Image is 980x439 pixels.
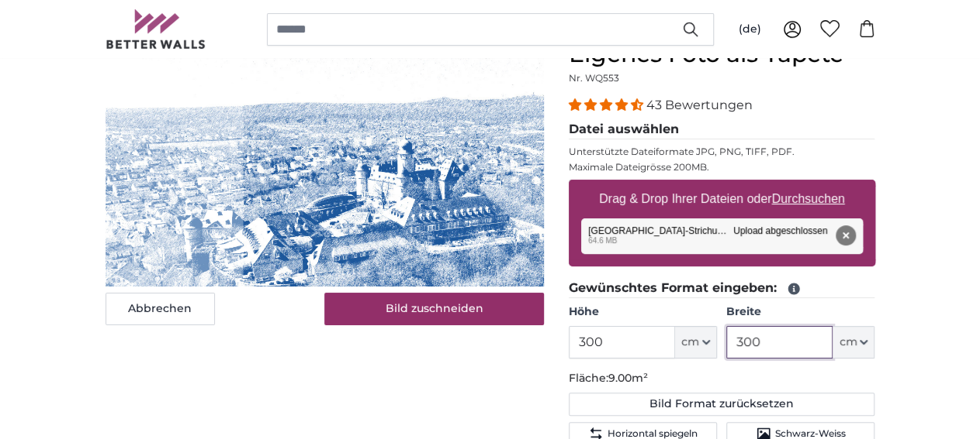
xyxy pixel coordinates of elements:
[646,98,753,112] span: 43 Bewertungen
[569,279,875,298] legend: Gewünschtes Format eingeben:
[569,120,875,139] legend: Datei auswählen
[771,192,844,205] u: Durchsuchen
[569,98,646,112] span: 4.40 stars
[593,183,851,214] label: Drag & Drop Ihrer Dateien oder
[106,9,206,49] img: Betterwalls
[569,72,619,84] span: Nr. WQ553
[106,293,215,325] button: Abbrechen
[675,326,717,358] button: cm
[726,15,774,43] button: (de)
[569,146,875,158] p: Unterstützte Dateiformate JPG, PNG, TIFF, PDF.
[569,304,717,320] label: Höhe
[833,326,874,358] button: cm
[569,371,875,386] p: Fläche:
[681,334,699,350] span: cm
[324,293,544,325] button: Bild zuschneiden
[726,304,874,320] label: Breite
[608,371,648,385] span: 9.00m²
[569,393,875,416] button: Bild Format zurücksetzen
[839,334,857,350] span: cm
[569,161,875,173] p: Maximale Dateigrösse 200MB.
